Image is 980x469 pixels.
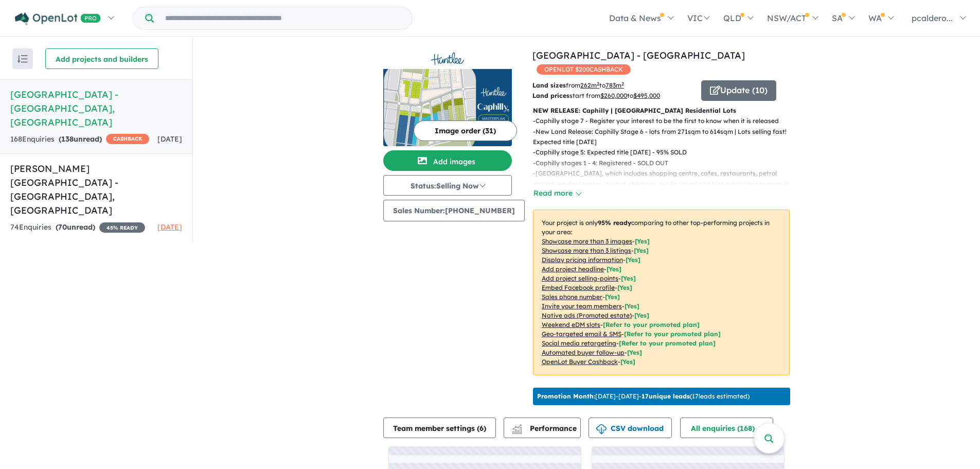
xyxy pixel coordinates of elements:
span: [Yes] [627,349,642,356]
span: [ Yes ] [605,293,620,301]
span: [Yes] [620,358,635,366]
b: 95 % ready [598,219,631,227]
span: [DATE] [157,222,182,232]
span: [Refer to your promoted plan] [603,321,700,328]
u: Native ads (Promoted estate) [542,311,632,319]
span: [ Yes ] [626,256,640,264]
p: [DATE] - [DATE] - ( 17 leads estimated) [537,392,750,401]
h5: [GEOGRAPHIC_DATA] - [GEOGRAPHIC_DATA] , [GEOGRAPHIC_DATA] [10,88,182,129]
button: Image order (31) [414,120,517,141]
p: - New Land Release: Caphilly Stage 6 - lots from 271sqm to 614sqm | Lots selling fast! Expected t... [533,127,798,148]
a: [GEOGRAPHIC_DATA] - [GEOGRAPHIC_DATA] [532,49,745,61]
b: Promotion Month: [537,392,595,400]
span: [ Yes ] [621,274,636,282]
button: Read more [533,187,581,199]
p: start from [532,91,693,101]
u: 783 m [605,81,624,89]
span: CASHBACK [106,134,149,144]
span: [ Yes ] [625,302,639,310]
u: Add project headline [542,265,604,273]
u: $ 260,000 [600,92,627,99]
span: pcaldero... [912,13,953,23]
button: CSV download [589,418,672,438]
p: - Caphilly stage 7 - Register your interest to be the first to know when it is released [533,116,798,126]
span: [ Yes ] [635,237,650,245]
p: Your project is only comparing to other top-performing projects in your area: - - - - - - - - - -... [533,210,790,375]
img: Openlot PRO Logo White [15,12,101,25]
img: sort.svg [17,55,28,63]
button: Add images [383,150,512,171]
button: Add projects and builders [45,48,158,69]
p: - Caphilly stages 1 - 4: Registered - SOLD OUT [533,158,798,168]
span: [ Yes ] [607,265,621,273]
a: Huntlee Estate - North Rothbury LogoHuntlee Estate - North Rothbury [383,48,512,146]
u: 262 m [580,81,599,89]
u: OpenLot Buyer Cashback [542,358,618,366]
u: Weekend eDM slots [542,321,600,328]
sup: 2 [597,81,599,86]
span: [ Yes ] [634,247,649,254]
p: from [532,80,693,91]
button: Team member settings (6) [383,418,496,438]
span: [Refer to your promoted plan] [619,339,716,347]
span: 6 [479,424,484,433]
span: [Yes] [634,311,649,319]
div: 168 Enquir ies [10,133,149,146]
u: Automated buyer follow-up [542,349,625,356]
u: Embed Facebook profile [542,284,615,291]
u: Add project selling-points [542,274,618,282]
u: $ 495,000 [633,92,660,99]
p: - Caphilly stage 5: Expected title [DATE] - 95% SOLD [533,147,798,158]
u: Display pricing information [542,256,623,264]
span: 45 % READY [99,222,145,233]
button: Sales Number:[PHONE_NUMBER] [383,200,525,221]
img: Huntlee Estate - North Rothbury Logo [387,53,508,65]
span: Performance [513,424,577,433]
button: Update (10) [701,80,776,101]
strong: ( unread) [59,134,102,144]
u: Invite your team members [542,302,622,310]
u: Geo-targeted email & SMS [542,330,621,338]
strong: ( unread) [56,222,95,232]
span: 138 [61,134,74,144]
div: 74 Enquir ies [10,221,145,234]
b: Land sizes [532,81,566,89]
input: Try estate name, suburb, builder or developer [156,7,410,29]
span: 70 [58,222,67,232]
u: Sales phone number [542,293,602,301]
u: Showcase more than 3 listings [542,247,631,254]
img: download icon [596,424,607,435]
span: to [627,92,660,99]
button: Performance [504,418,581,438]
span: [ Yes ] [617,284,632,291]
b: 17 unique leads [642,392,690,400]
h5: [PERSON_NAME][GEOGRAPHIC_DATA] - [GEOGRAPHIC_DATA] , [GEOGRAPHIC_DATA] [10,162,182,217]
img: bar-chart.svg [512,427,522,434]
p: NEW RELEASE: Caphilly | [GEOGRAPHIC_DATA] Residential Lots [533,106,790,116]
button: Status:Selling Now [383,175,512,196]
img: line-chart.svg [512,424,522,430]
p: - [GEOGRAPHIC_DATA], which includes shopping centre, cafes, restaurants, petrol station, medical ... [533,168,798,200]
span: to [599,81,624,89]
u: Showcase more than 3 images [542,237,632,245]
sup: 2 [621,81,624,86]
u: Social media retargeting [542,339,616,347]
span: [DATE] [157,134,182,144]
span: [Refer to your promoted plan] [624,330,721,338]
button: All enquiries (168) [680,418,773,438]
img: Huntlee Estate - North Rothbury [383,69,512,146]
b: Land prices [532,92,569,99]
span: OPENLOT $ 200 CASHBACK [537,64,631,75]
